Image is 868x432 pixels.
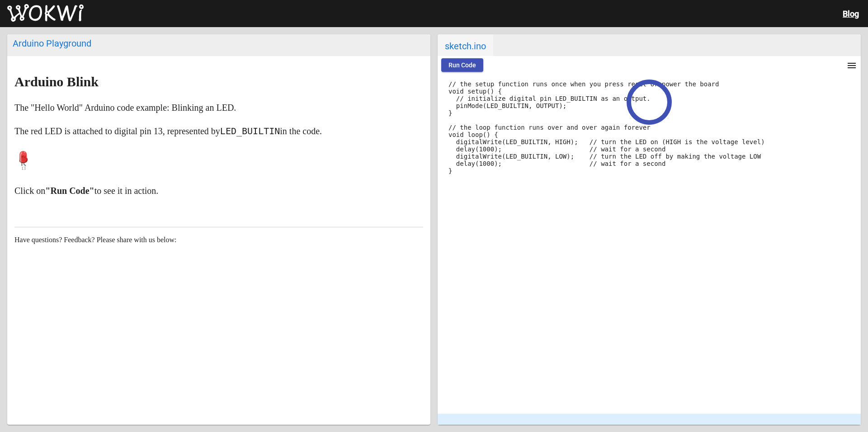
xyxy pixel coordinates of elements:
img: Wokwi [7,4,84,22]
button: Run Code [441,58,483,72]
a: Blog [843,9,859,19]
p: Click on to see it in action. [14,183,423,198]
span: sketch.ino [438,34,493,56]
span: Have questions? Feedback? Please share with us below: [14,236,177,244]
h1: Arduino Blink [14,75,423,89]
div: Arduino Playground [13,38,425,49]
p: The red LED is attached to digital pin 13, represented by in the code. [14,124,423,138]
span: Run Code [448,61,476,69]
p: The "Hello World" Arduino code example: Blinking an LED. [14,100,423,115]
strong: "Run Code" [45,186,94,196]
code: // the setup function runs once when you press reset or power the board void setup() { // initial... [448,80,765,174]
mat-icon: menu [846,60,857,71]
code: LED_BUILTIN [220,126,280,136]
